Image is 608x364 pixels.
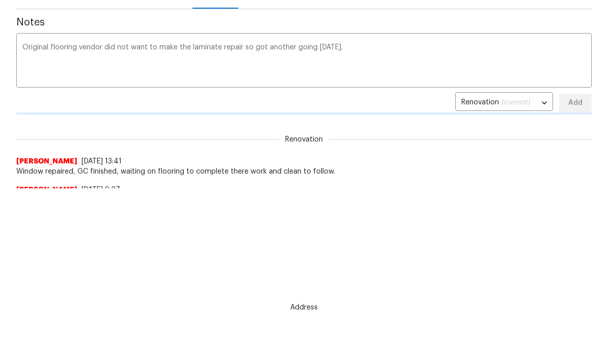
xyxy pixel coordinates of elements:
[81,158,122,165] span: [DATE] 13:41
[16,166,592,177] span: Window repaired, GC finished, waiting on flooring to complete there work and clean to follow.
[16,156,77,166] span: [PERSON_NAME]
[16,17,592,27] span: Notes
[22,44,586,79] textarea: Original flooring vendor did not want to make the laminate repair so got another going [DATE].
[455,91,553,116] div: Renovation (current)
[16,185,77,195] span: [PERSON_NAME]
[81,186,120,193] span: [DATE] 9:27
[279,134,329,145] span: Renovation
[501,99,530,106] span: (current)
